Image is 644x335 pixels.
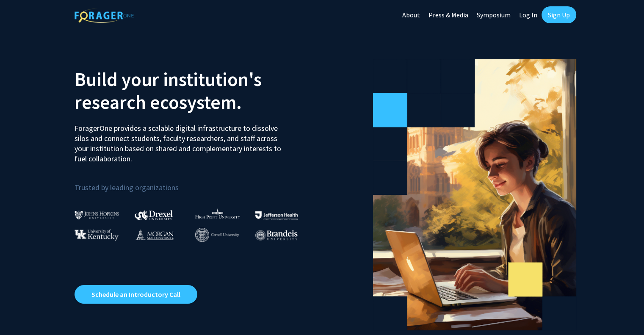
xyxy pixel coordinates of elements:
[75,68,316,114] h2: Build your institution's research ecosystem.
[75,229,119,241] img: University of Kentucky
[75,171,316,194] p: Trusted by leading organizations
[135,210,173,220] img: Drexel University
[195,208,240,219] img: High Point University
[75,210,119,219] img: Johns Hopkins University
[6,297,36,329] iframe: Chat
[542,6,576,23] a: Sign Up
[75,8,134,23] img: ForagerOne Logo
[195,228,239,242] img: Cornell University
[255,211,298,219] img: Thomas Jefferson University
[75,117,287,164] p: ForagerOne provides a scalable digital infrastructure to dissolve silos and connect students, fac...
[135,229,174,240] img: Morgan State University
[75,285,197,304] a: Opens in a new tab
[255,230,298,241] img: Brandeis University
